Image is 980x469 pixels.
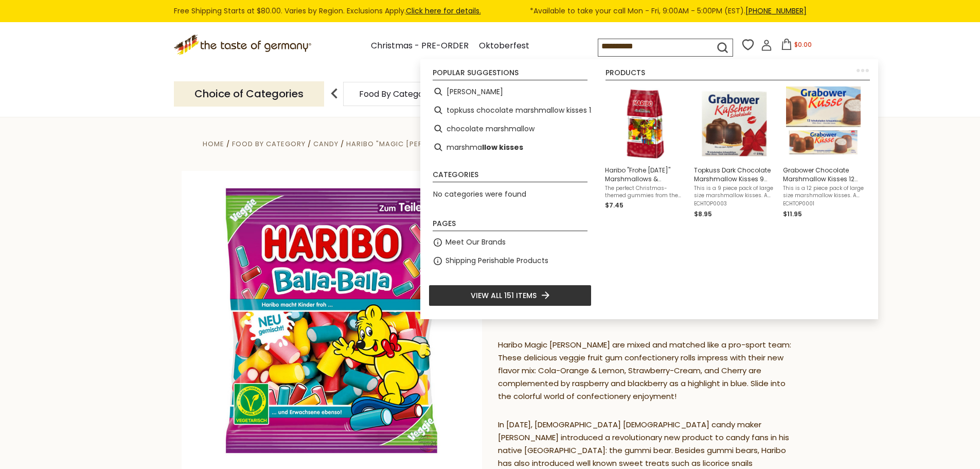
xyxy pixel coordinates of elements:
a: Food By Category [359,90,432,98]
li: marshmallow kisses [429,138,592,157]
a: Haribo "Magic [PERSON_NAME]" Mixed Gummy and Marshmallow Candies, 160g - Made in [GEOGRAPHIC_DATA] [346,139,777,149]
span: The perfect Christmas-themed gummies from the world's most famous gummy candy producer. [PERSON_N... [605,185,686,199]
a: Candy [313,139,338,149]
li: Pages [433,220,587,231]
span: ECHTOP0003 [694,200,775,207]
a: Meet Our Brands [446,236,506,248]
a: Christmas - PRE-ORDER [371,39,469,53]
span: This is a 9 piece pack of large size marshmallow kisses. A waffle-like cookie-base is topped with... [694,185,775,199]
span: Topkuss Dark Chocolate Marshmallow Kisses 9 pc. 8.8 oz Extra Large [694,166,775,183]
img: previous arrow [324,83,345,104]
div: Instant Search Results [420,59,878,319]
span: *Available to take your call Mon - Fri, 9:00AM - 5:00PM (EST). [530,5,807,17]
li: View all 151 items [429,285,592,306]
span: $0.00 [794,40,812,49]
li: Shipping Perishable Products [429,252,592,270]
li: topkuss chocolate marshmallow kisses 12 pc [429,101,592,119]
a: Shipping Perishable Products [446,255,548,267]
li: Grabower Chocolate Marshmallow Kisses 12 pc. large 10.6 oz [779,82,868,223]
b: llow kisses [482,142,523,153]
span: ECHTOP0001 [783,200,864,207]
p: Choice of Categories [174,81,324,107]
a: [PHONE_NUMBER] [745,6,807,16]
span: Haribo "Frohe [DATE]" Marshmallows & [PERSON_NAME], 10.5 oz [605,166,686,183]
a: Haribo "Frohe [DATE]" Marshmallows & [PERSON_NAME], 10.5 ozThe perfect Christmas-themed gummies f... [605,86,686,219]
li: haribo marshmallow [429,82,592,101]
li: Popular suggestions [433,69,587,80]
span: ( ) [539,309,583,319]
div: Free Shipping Starts at $80.00. Varies by Region. Exclusions Apply. [174,5,807,17]
li: Categories [433,171,587,182]
a: Food By Category [232,139,306,149]
span: No categories were found [433,189,526,199]
a: Click here for details. [406,6,481,16]
a: Oktoberfest [479,39,529,53]
a: Home [203,139,224,149]
a: Topkuss Dark Chocolate Marshmallow Kisses 9 pc. 8.8 oz Extra LargeThis is a 9 piece pack of large... [694,86,775,219]
span: This is a 12 piece pack of large size marshmallow kisses. A waffle-like cookie base is topped wit... [783,185,864,199]
span: View all 151 items [471,290,537,301]
button: $0.00 [774,39,818,54]
span: $8.95 [694,210,712,218]
li: Haribo "Frohe Weihnachten" Marshmallows & Gummies, 10.5 oz [601,82,690,223]
a: Grabower Chocolate Marshmallow Kisses 12 pc. large 10.6 ozThis is a 12 piece pack of large size m... [783,86,864,219]
li: Topkuss Dark Chocolate Marshmallow Kisses 9 pc. 8.8 oz Extra Large [690,82,779,223]
span: Grabower Chocolate Marshmallow Kisses 12 pc. large 10.6 oz [783,166,864,183]
span: $7.45 [605,201,623,210]
p: Haribo Magic [PERSON_NAME] are mixed and matched like a pro-sport team: These delicious veggie fr... [498,339,799,403]
li: chocolate marshmallow [429,119,592,138]
li: Meet Our Brands [429,233,592,252]
li: Products [605,69,870,80]
span: $11.95 [783,210,802,218]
